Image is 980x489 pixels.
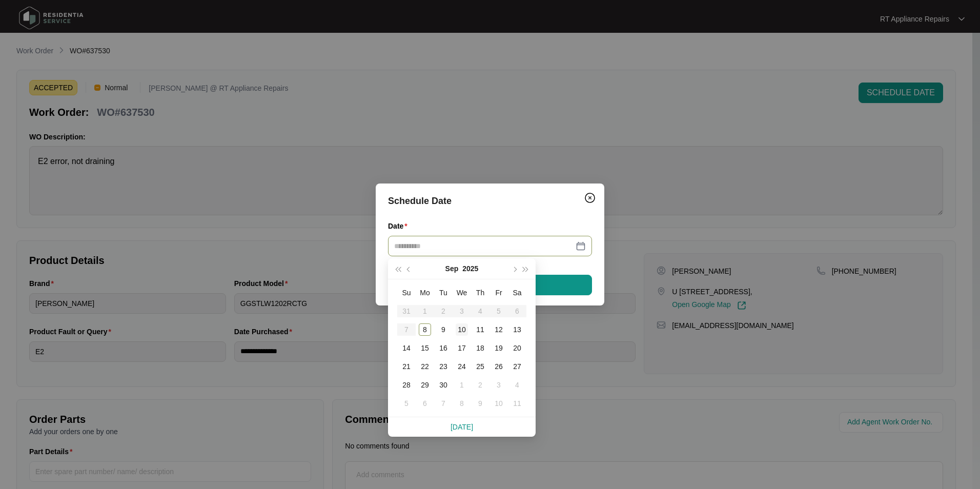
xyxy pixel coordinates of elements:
[419,360,431,373] div: 22
[434,394,453,413] td: 2025-10-07
[419,342,431,354] div: 15
[416,357,434,376] td: 2025-09-22
[416,283,434,302] th: Mo
[453,394,471,413] td: 2025-10-08
[434,357,453,376] td: 2025-09-23
[471,376,489,394] td: 2025-10-02
[437,397,450,410] div: 7
[462,258,478,279] button: 2025
[511,323,523,336] div: 13
[456,342,468,354] div: 17
[416,394,434,413] td: 2025-10-06
[451,423,473,431] a: [DATE]
[489,376,508,394] td: 2025-10-03
[394,240,574,252] input: Date
[493,360,505,373] div: 26
[419,397,431,410] div: 6
[508,357,526,376] td: 2025-09-27
[388,221,412,231] label: Date
[493,342,505,354] div: 19
[471,320,489,339] td: 2025-09-11
[416,320,434,339] td: 2025-09-08
[453,320,471,339] td: 2025-09-10
[584,192,596,204] img: closeCircle
[397,376,416,394] td: 2025-09-28
[474,397,486,410] div: 9
[456,323,468,336] div: 10
[437,379,450,391] div: 30
[474,360,486,373] div: 25
[434,376,453,394] td: 2025-09-30
[419,379,431,391] div: 29
[456,379,468,391] div: 1
[456,360,468,373] div: 24
[511,379,523,391] div: 4
[397,339,416,357] td: 2025-09-14
[400,342,413,354] div: 14
[437,323,450,336] div: 9
[434,320,453,339] td: 2025-09-09
[434,283,453,302] th: Tu
[453,357,471,376] td: 2025-09-24
[471,339,489,357] td: 2025-09-18
[419,323,431,336] div: 8
[508,376,526,394] td: 2025-10-04
[416,339,434,357] td: 2025-09-15
[434,339,453,357] td: 2025-09-16
[508,320,526,339] td: 2025-09-13
[474,379,486,391] div: 2
[397,357,416,376] td: 2025-09-21
[493,323,505,336] div: 12
[474,342,486,354] div: 18
[388,194,592,208] div: Schedule Date
[511,397,523,410] div: 11
[508,283,526,302] th: Sa
[489,394,508,413] td: 2025-10-10
[582,190,598,206] button: Close
[397,283,416,302] th: Su
[453,339,471,357] td: 2025-09-17
[508,339,526,357] td: 2025-09-20
[493,397,505,410] div: 10
[493,379,505,391] div: 3
[437,342,450,354] div: 16
[471,394,489,413] td: 2025-10-09
[416,376,434,394] td: 2025-09-29
[489,283,508,302] th: Fr
[397,394,416,413] td: 2025-10-05
[511,342,523,354] div: 20
[456,397,468,410] div: 8
[445,258,459,279] button: Sep
[511,360,523,373] div: 27
[489,339,508,357] td: 2025-09-19
[471,283,489,302] th: Th
[471,357,489,376] td: 2025-09-25
[489,357,508,376] td: 2025-09-26
[437,360,450,373] div: 23
[508,394,526,413] td: 2025-10-11
[400,379,413,391] div: 28
[489,320,508,339] td: 2025-09-12
[474,323,486,336] div: 11
[400,360,413,373] div: 21
[453,283,471,302] th: We
[400,397,413,410] div: 5
[453,376,471,394] td: 2025-10-01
